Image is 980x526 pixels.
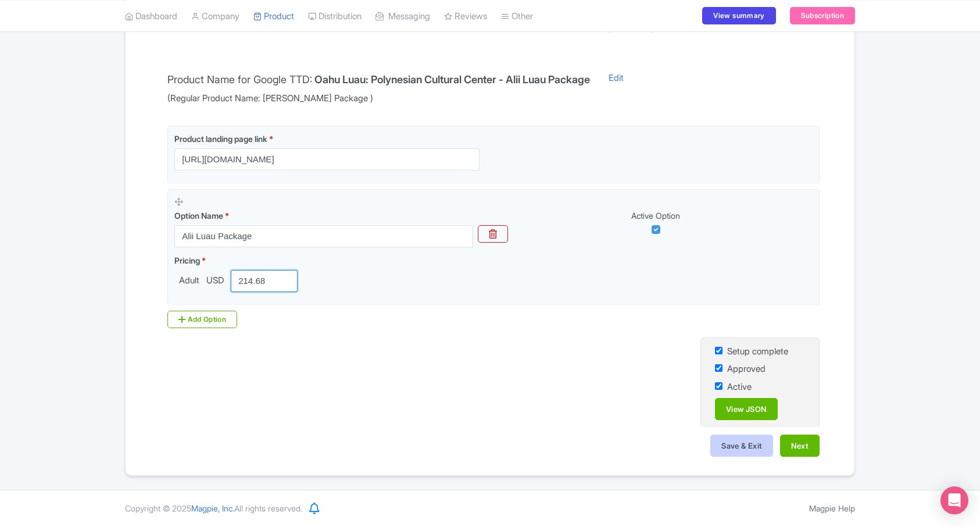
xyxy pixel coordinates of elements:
span: Active Option [631,211,680,221]
label: Setup complete [727,345,788,358]
a: Subscription [790,7,855,24]
a: Edit [597,72,635,105]
span: Magpie, Inc. [191,503,234,513]
div: Add Option [167,311,237,328]
span: Adult [174,274,204,287]
span: Pricing [174,255,200,265]
div: Open Intercom Messenger [940,486,968,514]
span: Option Name [174,211,223,221]
button: Next [780,435,820,457]
a: View JSON [715,398,778,420]
div: Copyright © 2025 All rights reserved. [118,502,309,514]
span: Product Name for Google TTD: [167,73,312,86]
a: Magpie Help [809,503,855,513]
button: Save & Exit [710,435,773,457]
span: Product landing page link [174,134,267,144]
input: 0.00 [231,270,298,292]
input: Option Name [174,225,473,247]
h4: Oahu Luau: Polynesian Cultural Center - Alii Luau Package [314,74,590,86]
label: Approved [727,362,766,376]
a: View summary [702,7,775,24]
span: USD [204,274,226,287]
label: Active [727,381,752,394]
span: (Regular Product Name: [PERSON_NAME] Package ) [167,92,590,105]
input: Product landing page link [174,148,480,170]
